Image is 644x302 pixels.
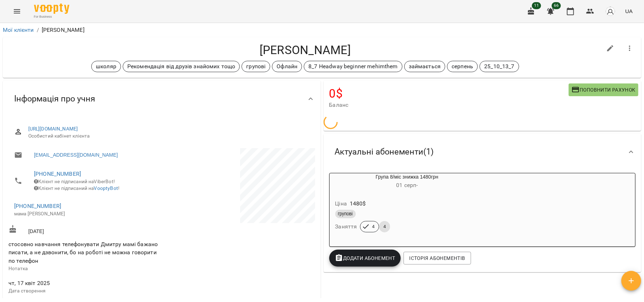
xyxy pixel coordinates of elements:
[404,252,471,265] button: Історія абонементів
[3,26,641,34] nav: breadcrumb
[368,223,379,230] span: 4
[242,61,270,72] div: групові
[14,203,61,209] a: [PHONE_NUMBER]
[329,250,401,267] button: Додати Абонемент
[127,62,235,71] p: Рекомендація від друзів знайомих тощо
[34,4,69,14] img: Voopty Logo
[330,173,485,190] div: Група 8/міс знижка 1480грн
[34,151,118,158] a: [EMAIL_ADDRESS][DOMAIN_NAME]
[277,62,297,71] p: Офлайн
[622,5,636,18] button: UA
[569,83,638,96] button: Поповнити рахунок
[8,241,158,264] span: стосовно навчання телефонувати Дмитру мамі бажано писати, а не дзвонити, бо на роботі не можна го...
[28,126,78,132] a: [URL][DOMAIN_NAME]
[7,223,162,237] div: [DATE]
[625,7,633,15] span: UA
[552,2,561,9] span: 66
[404,61,445,72] div: займається
[330,173,485,241] button: Група 8/міс знижка 1480грн01 серп- Ціна1480$груповіЗаняття44
[34,185,120,191] span: Клієнт не підписаний на !
[329,86,569,101] h4: 0 $
[335,222,357,232] h6: Заняття
[335,254,395,262] span: Додати Абонемент
[335,146,434,157] span: Актуальні абонементи ( 1 )
[94,185,118,191] a: VooptyBot
[350,199,366,208] p: 1480 $
[42,26,85,34] p: [PERSON_NAME]
[3,27,34,33] a: Мої клієнти
[246,62,266,71] p: групові
[532,2,541,9] span: 11
[572,86,636,94] span: Поповнити рахунок
[304,61,402,72] div: 8_7 Headway beginner mehimthem
[8,3,25,20] button: Menu
[308,62,398,71] p: 8_7 Headway beginner mehimthem
[396,182,418,188] span: 01 серп -
[335,211,356,217] span: групові
[8,265,160,272] p: Нотатка
[335,199,347,209] h6: Ціна
[14,93,95,104] span: Інформація про учня
[8,279,160,288] span: чт, 17 квіт 2025
[91,61,121,72] div: школяр
[484,62,514,71] p: 25_10_13_7
[272,61,302,72] div: Офлайн
[452,62,473,71] p: серпень
[480,61,519,72] div: 25_10_13_7
[96,62,116,71] p: школяр
[605,6,615,16] img: avatar_s.png
[14,210,155,217] p: мама [PERSON_NAME]
[447,61,478,72] div: серпень
[34,170,81,177] a: [PHONE_NUMBER]
[409,254,465,262] span: Історія абонементів
[324,134,642,170] div: Актуальні абонементи(1)
[123,61,240,72] div: Рекомендація від друзів знайомих тощо
[34,14,69,19] span: For Business
[8,288,160,295] p: Дата створення
[3,81,321,117] div: Інформація про учня
[379,223,390,230] span: 4
[8,43,602,57] h4: [PERSON_NAME]
[37,26,39,34] li: /
[28,133,309,140] span: Особистий кабінет клієнта
[329,101,569,109] span: Баланс
[409,62,441,71] p: займається
[34,179,115,184] span: Клієнт не підписаний на ViberBot!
